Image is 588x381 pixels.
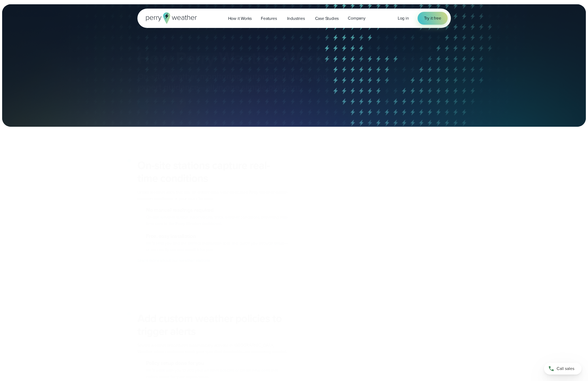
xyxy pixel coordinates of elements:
a: Case Studies [311,13,344,24]
a: How it Works [224,13,257,24]
a: Call sales [544,363,582,375]
span: Log in [398,15,409,21]
span: Features [261,15,277,22]
span: Company [348,15,366,21]
a: Try it free [418,12,448,25]
span: How it Works [228,15,252,22]
span: Try it free [424,15,441,21]
span: Industries [287,15,305,22]
a: Log in [398,15,409,21]
span: Call sales [557,365,574,372]
span: Case Studies [315,15,339,22]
